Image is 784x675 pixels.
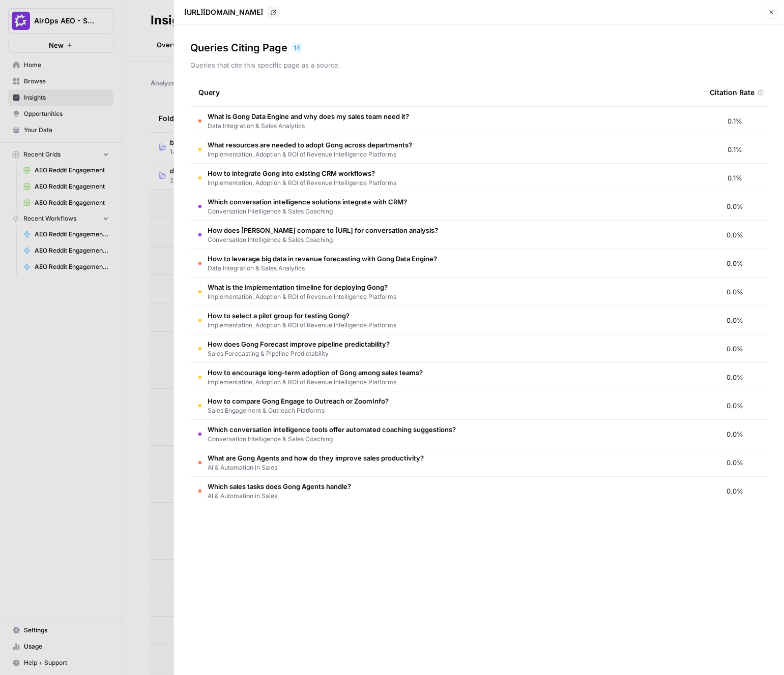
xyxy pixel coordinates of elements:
span: What are Gong Agents and how do they improve sales productivity? [208,453,424,463]
span: AI & Automation in Sales [208,492,351,501]
span: 0.1% [728,144,742,155]
div: 14 [292,43,302,53]
p: [URL][DOMAIN_NAME] [184,7,263,17]
span: How to integrate Gong into existing CRM workflows? [208,168,396,178]
span: 0.0% [727,372,743,382]
div: Query [198,78,693,106]
span: How to select a pilot group for testing Gong? [208,311,396,321]
span: Implementation, Adoption & ROI of Revenue Intelligence Platforms [208,292,396,301]
span: Which conversation intelligence tools offer automated coaching suggestions? [208,424,456,435]
span: 0.0% [727,486,743,496]
span: Which sales tasks does Gong Agents handle? [208,481,351,492]
span: 0.1% [728,173,742,183]
span: Conversation Intelligence & Sales Coaching [208,207,407,216]
span: Data Integration & Sales Analytics [208,264,437,273]
span: Conversation Intelligence & Sales Coaching [208,235,438,244]
span: What is the implementation timeline for deploying Gong? [208,282,396,292]
span: 0.0% [727,344,743,354]
span: Which conversation intelligence solutions integrate with CRM? [208,197,407,207]
span: Implementation, Adoption & ROI of Revenue Intelligence Platforms [208,321,396,330]
span: 0.0% [727,201,743,211]
h3: Queries Citing Page [190,41,287,55]
a: Go to page https://help.gong.io/docs/getting-started-welcome-to-gong [267,6,279,18]
span: Sales Engagement & Outreach Platforms [208,406,389,415]
span: 0.0% [727,315,743,325]
span: 0.0% [727,287,743,297]
span: 0.0% [727,401,743,411]
span: Implementation, Adoption & ROI of Revenue Intelligence Platforms [208,378,423,387]
p: Queries that cite this specific page as a source. [190,60,768,70]
span: How to encourage long-term adoption of Gong among sales teams? [208,367,423,378]
span: Citation Rate [710,87,754,98]
span: 0.0% [727,457,743,468]
span: How does [PERSON_NAME] compare to [URL] for conversation analysis? [208,225,438,235]
span: AI & Automation in Sales [208,463,424,472]
span: Implementation, Adoption & ROI of Revenue Intelligence Platforms [208,178,396,188]
span: 0.0% [727,258,743,268]
span: How does Gong Forecast improve pipeline predictability? [208,339,390,349]
span: Sales Forecasting & Pipeline Predictability [208,349,390,358]
span: What resources are needed to adopt Gong across departments? [208,140,412,150]
span: Data Integration & Sales Analytics [208,121,409,131]
span: 0.0% [727,429,743,439]
span: How to leverage big data in revenue forecasting with Gong Data Engine? [208,254,437,264]
span: How to compare Gong Engage to Outreach or ZoomInfo? [208,396,389,406]
span: 0.1% [728,116,742,126]
span: Conversation Intelligence & Sales Coaching [208,435,456,444]
span: What is Gong Data Engine and why does my sales team need it? [208,111,409,121]
span: 0.0% [727,230,743,240]
span: Implementation, Adoption & ROI of Revenue Intelligence Platforms [208,150,412,159]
